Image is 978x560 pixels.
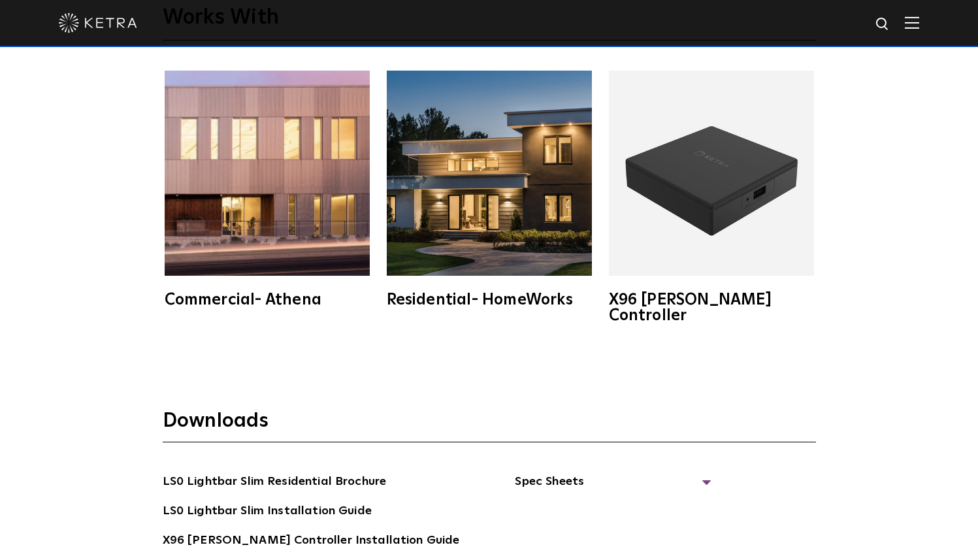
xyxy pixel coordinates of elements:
a: Commercial- Athena [163,71,372,308]
img: ketra-logo-2019-white [59,13,137,33]
a: X96 [PERSON_NAME] Controller Installation Guide [163,531,460,552]
div: Commercial- Athena [165,292,370,308]
div: Residential- HomeWorks [387,292,592,308]
img: X96_Controller [609,71,814,276]
span: Spec Sheets [515,472,711,501]
a: LS0 Lightbar Slim Residential Brochure [163,472,387,493]
h3: Downloads [163,408,816,442]
img: search icon [875,16,891,33]
a: Residential- HomeWorks [385,71,594,308]
img: Hamburger%20Nav.svg [905,16,919,29]
div: X96 [PERSON_NAME] Controller [609,292,814,323]
a: LS0 Lightbar Slim Installation Guide [163,502,372,523]
a: X96 [PERSON_NAME] Controller [607,71,816,323]
img: homeworks_hero [387,71,592,276]
img: athena-square [165,71,370,276]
